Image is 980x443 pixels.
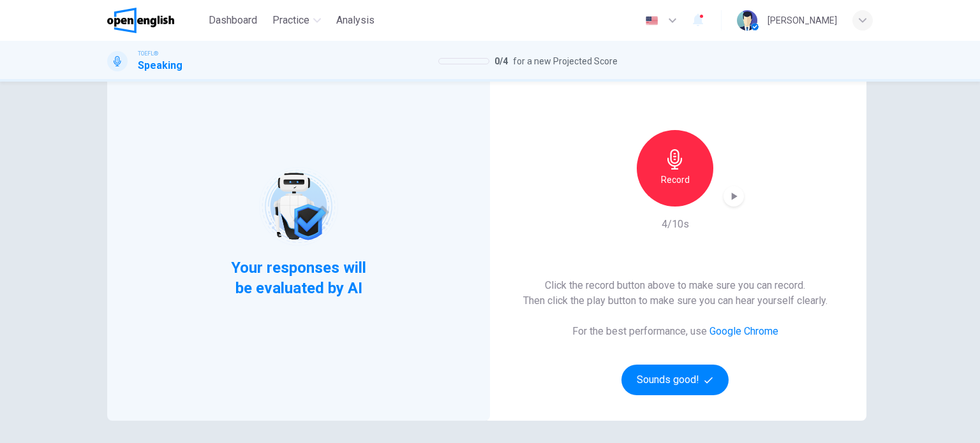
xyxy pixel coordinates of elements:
[331,9,380,32] button: Analysis
[221,258,376,298] span: Your responses will be evaluated by AI
[258,166,339,247] img: robot icon
[768,13,837,28] div: [PERSON_NAME]
[709,325,778,337] a: Google Chrome
[637,130,713,207] button: Record
[661,172,690,187] h6: Record
[662,217,689,232] h6: 4/10s
[107,8,174,33] img: OpenEnglish logo
[267,9,326,32] button: Practice
[737,10,757,31] img: Profile picture
[513,54,618,69] span: for a new Projected Score
[107,8,204,33] a: OpenEnglish logo
[138,49,158,58] span: TOEFL®
[644,16,660,25] img: en
[138,58,182,73] h1: Speaking
[494,54,508,69] span: 0 / 4
[572,324,778,339] h6: For the best performance, use
[621,365,729,395] button: Sounds good!
[523,278,828,309] h6: Click the record button above to make sure you can record. Then click the play button to make sur...
[336,13,375,28] span: Analysis
[272,13,309,28] span: Practice
[204,9,262,32] button: Dashboard
[209,13,257,28] span: Dashboard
